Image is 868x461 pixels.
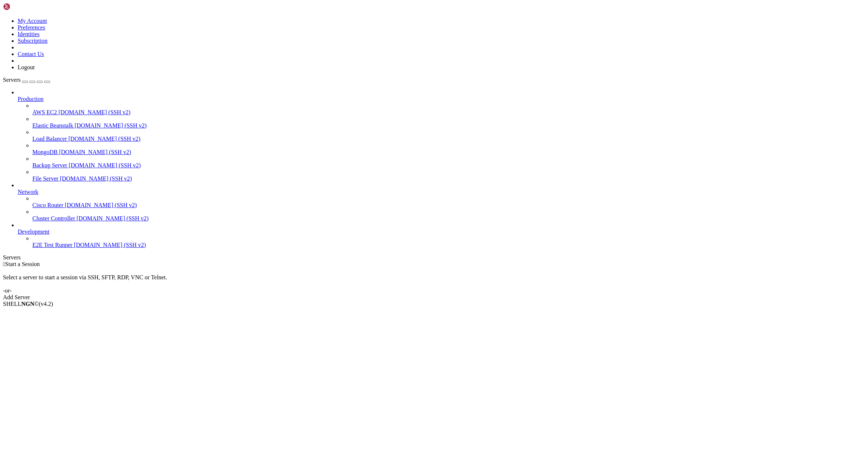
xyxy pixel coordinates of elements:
span: [DOMAIN_NAME] (SSH v2) [75,122,147,129]
a: MongoDB [DOMAIN_NAME] (SSH v2) [32,149,865,156]
span: E2E Test Runner [32,242,73,248]
span: Load Balancer [32,136,67,142]
a: Identities [18,31,40,37]
span: AWS EC2 [32,109,57,115]
span: [DOMAIN_NAME] (SSH v2) [59,149,131,155]
a: Development [18,228,865,235]
a: Cluster Controller [DOMAIN_NAME] (SSH v2) [32,215,865,222]
a: E2E Test Runner [DOMAIN_NAME] (SSH v2) [32,242,865,248]
li: E2E Test Runner [DOMAIN_NAME] (SSH v2) [32,235,865,248]
a: Network [18,189,865,195]
a: Elastic Beanstalk [DOMAIN_NAME] (SSH v2) [32,122,865,129]
a: My Account [18,18,47,24]
span: Development [18,228,49,235]
a: File Server [DOMAIN_NAME] (SSH v2) [32,175,865,182]
li: MongoDB [DOMAIN_NAME] (SSH v2) [32,142,865,156]
span: Servers [3,77,21,83]
span: [DOMAIN_NAME] (SSH v2) [60,175,132,182]
div: Add Server [3,294,865,301]
a: Cisco Router [DOMAIN_NAME] (SSH v2) [32,202,865,209]
a: Load Balancer [DOMAIN_NAME] (SSH v2) [32,136,865,142]
li: Network [18,182,865,222]
li: File Server [DOMAIN_NAME] (SSH v2) [32,169,865,182]
a: Production [18,96,865,102]
b: NGN [21,301,35,307]
a: Subscription [18,38,47,44]
span: [DOMAIN_NAME] (SSH v2) [59,109,131,115]
li: Elastic Beanstalk [DOMAIN_NAME] (SSH v2) [32,116,865,129]
span: [DOMAIN_NAME] (SSH v2) [68,136,141,142]
span:  [3,261,5,267]
span: Start a Session [5,261,40,267]
span: [DOMAIN_NAME] (SSH v2) [74,242,146,248]
li: Cisco Router [DOMAIN_NAME] (SSH v2) [32,195,865,209]
li: Load Balancer [DOMAIN_NAME] (SSH v2) [32,129,865,142]
span: 4.2.0 [39,301,53,307]
li: AWS EC2 [DOMAIN_NAME] (SSH v2) [32,102,865,116]
li: Production [18,89,865,182]
span: [DOMAIN_NAME] (SSH v2) [65,202,137,208]
li: Development [18,222,865,248]
span: Backup Server [32,162,67,168]
span: [DOMAIN_NAME] (SSH v2) [77,215,149,221]
img: Shellngn [3,3,45,10]
span: Cluster Controller [32,215,75,221]
li: Backup Server [DOMAIN_NAME] (SSH v2) [32,156,865,169]
a: Preferences [18,24,45,31]
div: Select a server to start a session via SSH, SFTP, RDP, VNC or Telnet. -or- [3,268,865,294]
span: File Server [32,175,59,182]
a: Contact Us [18,51,44,57]
li: Cluster Controller [DOMAIN_NAME] (SSH v2) [32,209,865,222]
a: AWS EC2 [DOMAIN_NAME] (SSH v2) [32,109,865,116]
span: [DOMAIN_NAME] (SSH v2) [69,162,141,168]
span: SHELL © [3,301,53,307]
span: Elastic Beanstalk [32,122,73,129]
span: MongoDB [32,149,57,155]
span: Cisco Router [32,202,63,208]
a: Logout [18,64,35,70]
a: Backup Server [DOMAIN_NAME] (SSH v2) [32,162,865,169]
span: Network [18,189,38,195]
div: Servers [3,254,865,261]
span: Production [18,96,43,102]
a: Servers [3,77,50,83]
